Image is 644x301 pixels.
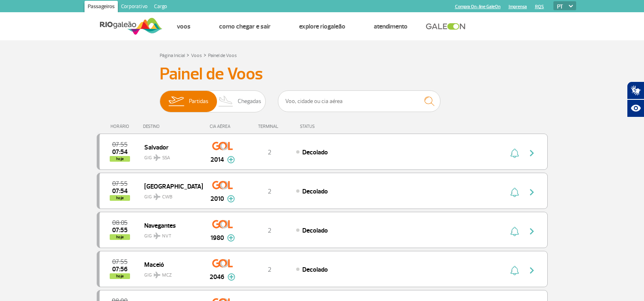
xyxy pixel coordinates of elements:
img: destiny_airplane.svg [154,193,160,200]
a: Página Inicial [160,53,185,59]
span: hoje [110,156,130,162]
span: NVT [162,233,171,240]
span: SSA [162,154,170,162]
img: sino-painel-voo.svg [510,148,519,158]
img: mais-info-painel-voo.svg [227,156,235,163]
span: hoje [110,195,130,201]
a: Voos [177,22,191,31]
a: Atendimento [374,22,408,31]
a: Como chegar e sair [219,22,271,31]
span: Decolado [302,148,328,156]
a: Imprensa [509,4,527,9]
img: sino-painel-voo.svg [510,226,519,236]
span: 2 [268,266,271,274]
img: sino-painel-voo.svg [510,266,519,275]
img: mais-info-painel-voo.svg [227,195,235,202]
span: 2 [268,226,271,235]
span: Chegadas [238,91,261,112]
span: GIG [144,228,196,240]
span: Decolado [302,187,328,196]
span: 2 [268,187,271,196]
img: seta-direita-painel-voo.svg [527,266,537,275]
span: hoje [110,273,130,279]
span: 2025-08-27 07:55:00 [112,142,128,147]
span: 2025-08-27 07:55:00 [112,181,128,187]
span: 2010 [210,194,224,204]
span: Decolado [302,266,328,274]
span: Salvador [144,142,196,152]
img: mais-info-painel-voo.svg [228,273,235,281]
a: Corporativo [118,1,151,14]
span: hoje [110,234,130,240]
span: GIG [144,189,196,201]
h3: Painel de Voos [160,64,485,84]
img: seta-direita-painel-voo.svg [527,148,537,158]
span: 2014 [210,155,224,165]
div: TERMINAL [243,124,296,129]
a: > [204,50,206,59]
div: STATUS [296,124,362,129]
span: Navegantes [144,220,196,231]
div: Plugin de acessibilidade da Hand Talk. [627,81,644,117]
span: 2025-08-27 07:55:00 [112,227,128,233]
button: Abrir recursos assistivos. [627,99,644,117]
img: slider-embarque [163,91,189,112]
span: [GEOGRAPHIC_DATA] [144,181,196,191]
span: 2025-08-27 07:55:00 [112,259,128,265]
span: MCZ [162,272,172,279]
span: 2046 [210,272,224,282]
div: DESTINO [143,124,202,129]
input: Voo, cidade ou cia aérea [278,90,440,112]
span: Maceió [144,259,196,270]
span: CWB [162,193,172,201]
img: sino-painel-voo.svg [510,187,519,197]
span: GIG [144,267,196,279]
span: 2 [268,148,271,156]
a: Voos [191,53,202,59]
div: CIA AÉREA [202,124,243,129]
span: 2025-08-27 07:56:39 [112,266,128,272]
a: RQS [535,4,544,9]
span: Partidas [189,91,208,112]
span: 2025-08-27 08:05:00 [112,220,128,226]
a: Explore RIOgaleão [299,22,345,31]
a: Passageiros [85,1,118,14]
span: GIG [144,150,196,162]
img: seta-direita-painel-voo.svg [527,226,537,236]
button: Abrir tradutor de língua de sinais. [627,81,644,99]
div: HORÁRIO [99,124,143,129]
img: slider-desembarque [214,91,238,112]
a: > [186,50,189,59]
span: 2025-08-27 07:54:00 [112,149,128,155]
img: destiny_airplane.svg [154,272,160,278]
img: destiny_airplane.svg [154,233,160,239]
img: seta-direita-painel-voo.svg [527,187,537,197]
span: 1980 [210,233,224,243]
img: mais-info-painel-voo.svg [227,234,235,242]
a: Cargo [151,1,170,14]
span: Decolado [302,226,328,235]
span: 2025-08-27 07:54:00 [112,188,128,194]
a: Painel de Voos [208,53,237,59]
a: Compra On-line GaleOn [455,4,501,9]
img: destiny_airplane.svg [154,154,160,161]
